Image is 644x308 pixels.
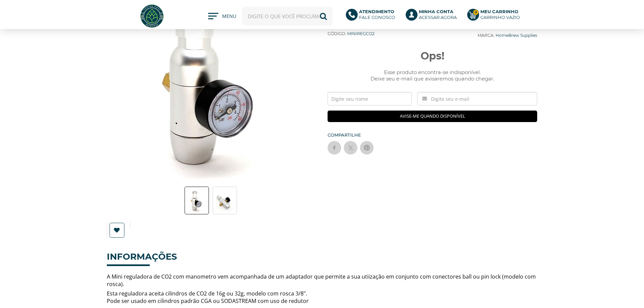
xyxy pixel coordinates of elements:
a: Minha ContaAcessar agora [406,9,460,24]
b: Minha Conta [419,9,453,14]
span: A Mini reguladora de CO2 com manometro vem acompanhada de um adaptador que permite a sua utiizaçã... [107,273,536,288]
img: facebook sharing button [331,144,338,151]
b: Marca: [478,33,495,38]
div: Carrinho Vazio [480,15,520,20]
a: Lista de Desejos [107,223,128,238]
input: Digite o que você procura [242,7,333,25]
b: Código: [328,31,346,36]
img: Mini Reguladora de CO2 para Cilindros de 16/32G - Rosca 3/8"-24UNF - Imagem 1 [185,189,209,212]
p: Fale conosco [359,9,395,20]
span: Esta reguladora aceita cilindros de CO2 de 16g ou 32g, modelo com rosca 3/8". Pode ser usado em c... [107,290,309,305]
button: MENU [208,13,235,20]
b: Atendimento [359,9,394,14]
img: Hopfen Haus BrewShop [139,3,165,29]
span: Ops! [328,50,538,62]
strong: 0 [473,9,479,15]
b: Meu Carrinho [480,9,518,14]
p: Acessar agora [419,9,457,20]
img: Mini Reguladora de CO2 para Cilindros de 16/32G - Rosca 3/8"-24UNF - Imagem 2 [213,189,237,212]
button: Buscar [314,7,333,25]
img: twitter sharing button [347,144,354,151]
a: AtendimentoFale conosco [346,9,399,24]
input: Digite seu nome [328,92,412,105]
a: Mini Reguladora de CO2 para Cilindros de 16/32G - Rosca 3/8"-24UNF - Imagem 1 [185,187,209,214]
a: Mini Reguladora de CO2 para Cilindros de 16/32G - Rosca 3/8"-24UNF - Imagem 2 [213,187,237,214]
span: Esse produto encontra-se indisponível. Deixe seu e-mail que avisaremos quando chegar. [328,69,538,82]
img: pinterest sharing button [363,144,370,151]
a: HomeBrew Supplies [496,33,537,38]
span: MENU [222,13,235,23]
span: MINIREGCO2 [347,31,375,36]
input: Avise-me quando disponível [328,111,538,122]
